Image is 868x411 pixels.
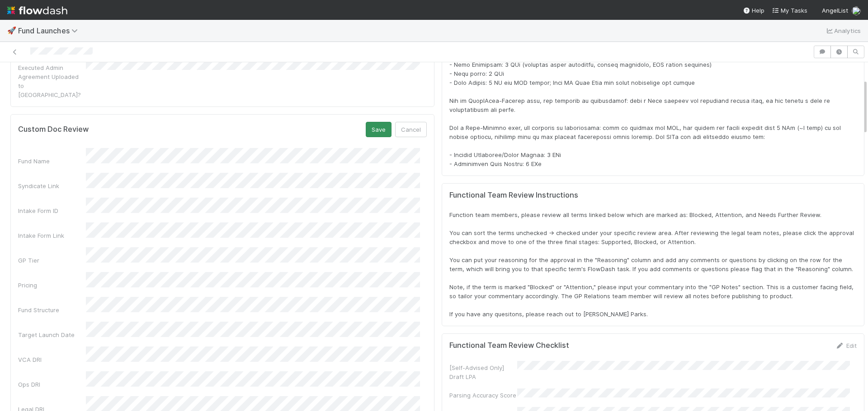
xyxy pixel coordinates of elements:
[743,6,764,15] div: Help
[18,63,86,99] div: Executed Admin Agreement Uploaded to [GEOGRAPHIC_DATA]?
[366,122,392,137] button: Save
[7,3,67,18] img: logo-inverted-e16ddd16eac7371096b0.svg
[835,342,857,349] a: Edit
[18,125,89,134] h5: Custom Doc Review
[18,157,86,166] div: Fund Name
[852,6,861,15] img: avatar_030f5503-c087-43c2-95d1-dd8963b2926c.png
[18,231,86,240] div: Intake Form Link
[18,26,82,35] span: Fund Launches
[449,341,569,350] h5: Functional Team Review Checklist
[449,191,857,200] h5: Functional Team Review Instructions
[395,122,427,137] button: Cancel
[772,7,807,14] span: My Tasks
[449,391,517,400] div: Parsing Accuracy Score
[449,16,854,167] span: Lor ipsumdolo sit AMEt con a elitsedd eiu t incidi utla etdolo. Magn, aliqu eni adm VeniaMqui nos...
[18,330,86,339] div: Target Launch Date
[18,256,86,265] div: GP Tier
[18,181,86,190] div: Syndicate Link
[18,305,86,314] div: Fund Structure
[449,211,856,318] span: Function team members, please review all terms linked below which are marked as: Blocked, Attenti...
[18,281,86,290] div: Pricing
[7,27,16,34] span: 🚀
[18,380,86,389] div: Ops DRI
[825,25,861,36] a: Analytics
[18,206,86,215] div: Intake Form ID
[772,6,807,15] a: My Tasks
[18,355,86,364] div: VCA DRI
[822,7,848,14] span: AngelList
[449,363,517,381] div: [Self-Advised Only] Draft LPA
